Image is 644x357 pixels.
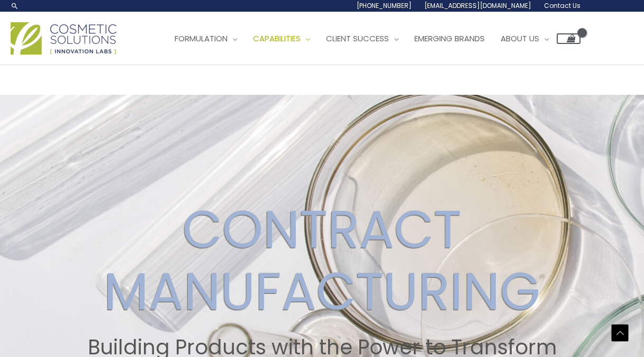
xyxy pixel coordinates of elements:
[159,23,580,55] nav: Site Navigation
[326,33,389,44] span: Client Success
[245,23,318,55] a: Capabilities
[501,33,539,44] span: About Us
[544,1,580,10] span: Contact Us
[318,23,406,55] a: Client Success
[253,33,301,44] span: Capabilities
[424,1,531,10] span: [EMAIL_ADDRESS][DOMAIN_NAME]
[175,33,228,44] span: Formulation
[493,23,557,55] a: About Us
[11,22,116,55] img: Cosmetic Solutions Logo
[167,23,245,55] a: Formulation
[557,33,580,44] a: View Shopping Cart, empty
[11,2,19,10] a: Search icon link
[406,23,493,55] a: Emerging Brands
[357,1,412,10] span: [PHONE_NUMBER]
[10,198,634,323] h2: CONTRACT MANUFACTURING
[414,33,485,44] span: Emerging Brands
